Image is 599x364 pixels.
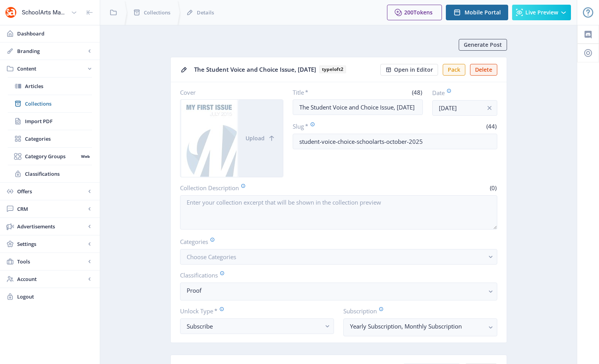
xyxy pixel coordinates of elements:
[5,6,17,19] img: properties.app_icon.png
[350,322,484,331] nb-select-label: Yearly Subscription, Monthly Subscription
[432,88,491,97] label: Date
[8,78,92,95] a: Articles
[485,122,497,130] span: (44)
[486,104,493,112] nb-icon: info
[293,99,423,115] input: Type Collection Title ...
[293,88,355,96] label: Title
[180,307,328,315] label: Unlock Type
[25,135,92,143] span: Categories
[446,5,508,20] button: Mobile Portal
[17,47,86,55] span: Branding
[343,318,497,336] button: Yearly Subscription, Monthly Subscription
[180,88,277,96] label: Cover
[25,170,92,178] span: Classifications
[443,64,465,76] button: Pack
[180,271,491,279] label: Classifications
[180,184,336,192] label: Collection Description
[17,65,86,72] span: Content
[25,82,92,90] span: Articles
[411,88,423,96] span: (48)
[459,39,507,51] button: Generate Post
[238,100,283,177] button: Upload
[387,5,442,20] button: 200Tokens
[8,95,92,112] a: Collections
[17,258,86,265] span: Tools
[180,318,334,334] button: Subscribe
[187,253,236,261] span: Choose Categories
[25,152,78,160] span: Category Groups
[22,4,68,21] div: SchoolArts Magazine
[380,64,438,76] button: Open in Editor
[17,187,86,195] span: Offers
[180,249,497,265] button: Choose Categories
[293,122,392,131] label: Slug
[180,237,491,246] label: Categories
[246,135,265,141] span: Upload
[482,100,497,116] button: info
[489,184,497,192] span: (0)
[8,148,92,165] a: Category GroupsWeb
[187,322,321,331] div: Subscribe
[343,307,491,315] label: Subscription
[197,9,214,16] span: Details
[432,100,497,116] input: Publishing Date
[319,65,346,73] b: typeloft2
[17,240,86,248] span: Settings
[78,152,92,160] nb-badge: Web
[144,9,170,16] span: Collections
[465,9,501,16] span: Mobile Portal
[25,100,92,108] span: Collections
[8,165,92,182] a: Classifications
[187,286,484,295] nb-select-label: Proof
[17,293,94,300] span: Logout
[17,205,86,213] span: CRM
[194,64,376,76] div: The Student Voice and Choice Issue, [DATE]
[394,67,433,73] span: Open in Editor
[17,223,86,230] span: Advertisements
[25,117,92,125] span: Import PDF
[525,9,558,16] span: Live Preview
[413,9,433,16] span: Tokens
[8,113,92,130] a: Import PDF
[512,5,571,20] button: Live Preview
[293,134,497,149] input: this-is-how-a-slug-looks-like
[17,275,86,283] span: Account
[470,64,497,76] button: Delete
[8,130,92,147] a: Categories
[180,283,497,300] button: Proof
[464,42,502,48] span: Generate Post
[17,30,94,37] span: Dashboard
